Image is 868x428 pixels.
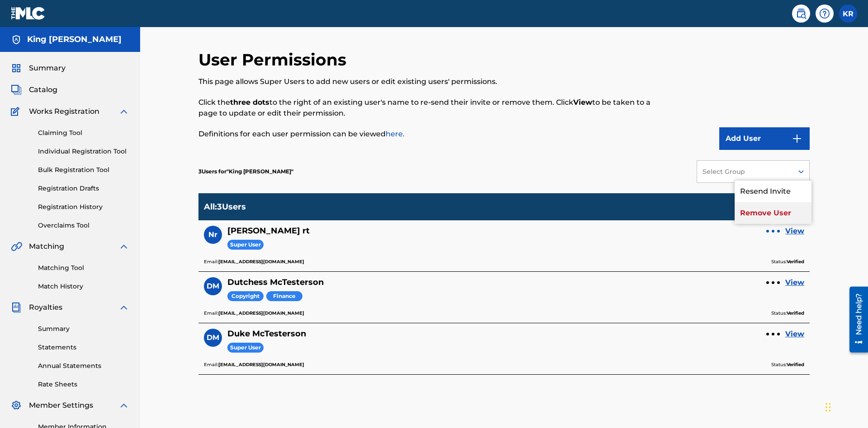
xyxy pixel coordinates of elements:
img: Member Settings [11,400,22,411]
h2: User Permissions [198,50,351,70]
img: Matching [11,241,22,252]
span: Royalties [29,302,62,313]
span: Nr [208,229,217,240]
h5: Nicole rt [227,226,310,236]
p: Definitions for each user permission can be viewed [198,129,669,140]
img: search [796,8,807,19]
a: View [785,277,804,288]
img: help [819,8,830,19]
a: Claiming Tool [38,128,129,138]
p: Remove User [735,202,811,224]
p: Email: [204,258,304,266]
b: Verified [787,259,804,265]
a: here. [386,130,405,138]
span: Finance [266,291,302,302]
a: View [785,226,804,237]
p: Resend Invite [735,181,811,202]
span: Works Registration [29,106,99,117]
h5: Dutchess McTesterson [227,277,324,288]
a: Rate Sheets [38,380,129,389]
span: Super User [227,240,264,250]
p: Status: [771,258,804,266]
span: DM [207,281,219,292]
div: Help [816,5,834,23]
h5: King McTesterson [27,34,122,45]
a: Registration History [38,202,129,212]
a: Bulk Registration Tool [38,165,129,175]
span: 3 Users for [198,168,226,175]
button: Add User [719,127,810,150]
img: Works Registration [11,106,23,117]
iframe: Resource Center [843,283,868,357]
a: View [785,329,804,340]
strong: View [573,98,592,107]
span: Member Settings [29,400,93,411]
p: Click the to the right of an existing user's name to re-send their invite or remove them. Click t... [198,97,669,119]
span: Catalog [29,84,57,95]
p: Email: [204,309,304,317]
a: Match History [38,282,129,291]
p: Status: [771,361,804,369]
span: Summary [29,63,66,74]
p: This page allows Super Users to add new users or edit existing users' permissions. [198,76,669,87]
img: Accounts [11,34,22,45]
div: Drag [826,394,831,421]
b: [EMAIL_ADDRESS][DOMAIN_NAME] [218,259,304,265]
strong: three dots [230,98,269,107]
a: Registration Drafts [38,184,129,193]
a: Public Search [792,5,810,23]
a: SummarySummary [11,63,66,74]
span: Super User [227,343,264,353]
img: expand [118,106,129,117]
h5: Duke McTesterson [227,329,306,339]
img: Summary [11,63,22,74]
a: Statements [38,343,129,352]
span: Matching [29,241,64,252]
b: [EMAIL_ADDRESS][DOMAIN_NAME] [218,310,304,316]
span: DM [207,332,219,343]
img: 9d2ae6d4665cec9f34b9.svg [792,133,802,144]
a: Summary [38,324,129,334]
div: User Menu [839,5,857,23]
img: Catalog [11,84,22,95]
img: Royalties [11,302,22,313]
a: Overclaims Tool [38,221,129,230]
div: Select Group [703,167,787,177]
img: expand [118,302,129,313]
img: expand [118,241,129,252]
span: Copyright [227,291,264,302]
b: Verified [787,310,804,316]
p: Email: [204,361,304,369]
a: Annual Statements [38,361,129,371]
b: [EMAIL_ADDRESS][DOMAIN_NAME] [218,362,304,368]
img: expand [118,400,129,411]
a: CatalogCatalog [11,84,57,95]
b: Verified [787,362,804,368]
img: MLC Logo [11,7,46,20]
p: All : 3 Users [204,202,246,212]
a: Individual Registration Tool [38,147,129,156]
a: Matching Tool [38,263,129,273]
p: Status: [771,309,804,317]
span: King McTesterson [226,168,293,175]
iframe: Chat Widget [823,385,868,428]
